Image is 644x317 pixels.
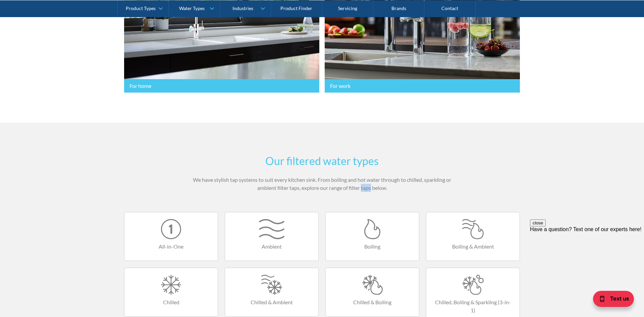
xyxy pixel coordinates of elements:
[433,298,513,314] h4: Chilled, Boiling & Sparkling (3-in-1)
[124,212,218,261] a: All-in-One
[232,5,253,11] div: Industries
[191,153,453,169] h2: Our filtered water types
[325,212,419,261] a: Boiling
[131,298,211,306] h4: Chilled
[232,243,312,251] h4: Ambient
[325,268,419,317] a: Chilled & Boiling
[126,5,156,11] div: Product Types
[191,176,453,192] p: We have stylish tap systems to suit every kitchen sink. From boiling and hot water through to chi...
[426,212,520,261] a: Boiling & Ambient
[332,298,412,306] h4: Chilled & Boiling
[131,243,211,251] h4: All-in-One
[225,212,319,261] a: Ambient
[530,219,644,292] iframe: podium webchat widget prompt
[577,283,644,317] iframe: podium webchat widget bubble
[225,268,319,317] a: Chilled & Ambient
[124,268,218,317] a: Chilled
[179,5,205,11] div: Water Types
[433,243,513,251] h4: Boiling & Ambient
[232,298,312,306] h4: Chilled & Ambient
[332,243,412,251] h4: Boiling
